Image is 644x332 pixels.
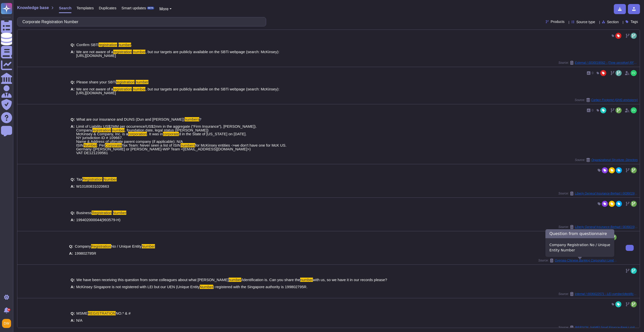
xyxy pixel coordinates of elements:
[229,278,242,282] mark: number
[92,128,111,132] mark: registration
[185,117,199,121] mark: numbers
[591,98,638,102] span: Carbon Footprint (GHG emissions)
[20,17,261,26] input: Search a question or template...
[76,80,116,84] span: Please share your SBTi
[575,225,638,228] span: Liberty General Insurance Berhad / 0000019169 - RE: [EXT]IA Supporting Document
[76,87,279,95] span: , but our targets are publicly available on the SBTi webpage (search: McKinsey): [URL][DOMAIN_NAME]
[558,191,638,195] span: Source:
[558,225,638,229] span: Source:
[76,318,83,322] span: N/A
[76,211,92,215] span: Business
[128,132,147,136] mark: corporation
[630,20,638,23] span: Tags
[76,184,109,188] span: W10180831020663
[199,117,201,121] span: ?
[105,143,122,147] mark: Corporate
[76,311,88,315] span: MSME
[75,244,91,248] span: Company
[147,7,154,10] div: BETA
[71,87,75,95] b: A:
[71,124,75,155] b: A:
[69,244,73,248] b: Q:
[71,184,75,188] b: A:
[76,128,209,136] span: , foundation date, legal status ([PERSON_NAME]) McKinsey & Company, Inc. is a
[163,132,179,136] mark: corporate
[71,80,75,84] b: Q:
[71,211,75,215] b: Q:
[76,177,82,181] span: Tax
[116,311,131,315] span: NO.* & #
[159,7,168,11] span: More
[113,50,132,54] mark: registration
[131,43,132,47] span: .
[575,98,638,102] span: Source:
[592,72,593,75] span: 0
[122,6,146,10] span: Smart updates
[575,158,638,162] span: Source:
[91,244,111,248] mark: Registration
[142,244,155,248] mark: Number
[76,43,99,47] span: Confirm SBTi
[200,285,213,289] mark: Number
[71,50,75,57] b: A:
[631,107,637,113] img: user
[7,308,10,311] div: 9+
[71,218,75,222] b: A:
[97,143,105,147] span: : Per
[558,61,638,65] span: Source:
[84,143,97,147] mark: Number
[75,251,96,255] span: 199802795R
[71,311,75,315] b: Q:
[111,244,142,248] span: No / Unique Entity
[76,50,279,58] span: , but our targets are publicly available on the SBTi webpage (search: McKinsey): [URL][DOMAIN_NAME]
[69,251,73,255] b: A:
[118,43,131,47] mark: number
[558,292,638,296] span: Source:
[88,311,116,315] mark: REGISTRATION
[76,117,185,121] span: What are our insurance and DUNS (Dun and [PERSON_NAME])
[591,158,638,161] span: Organizational Structure- Directors
[76,6,94,10] span: Templates
[71,117,75,121] b: Q:
[71,43,75,47] b: Q:
[558,325,638,329] span: Source:
[113,87,132,91] mark: registration
[551,20,565,23] span: Products
[545,238,614,257] div: Company Registration No / Unique Entity Number
[576,20,595,24] span: Source type
[1,318,15,329] button: user
[2,319,11,328] img: user
[575,326,638,329] span: [PERSON_NAME] Small Finance Bank Limited / 0000015666 - FW: [PERSON_NAME] SFB - Vendor creation r...
[71,278,75,282] b: Q:
[112,128,125,132] mark: number
[92,211,112,215] mark: Registration
[133,87,145,91] mark: number
[71,285,75,289] b: A:
[71,177,75,181] b: Q:
[103,177,117,181] mark: Number
[76,285,200,289] span: McKinsey Singapore is not registered with LEI but our UEN (Unique Entity
[631,70,637,76] img: user
[116,80,135,84] mark: registration
[159,6,172,12] button: More
[59,6,71,10] span: Search
[76,124,257,132] span: Limit of Liability US$2MM per occurrence/US$2mm in the aggregate (“Firm Insurance”), [PERSON_NAME...
[76,143,287,155] span: for McKinsey entities ->we don't have one for McK US. Germany ([PERSON_NAME] or [PERSON_NAME]-WIP...
[575,61,638,64] span: External / 0000019562 - [Time sensitive] RFP sustainability asks for a major client
[76,278,229,282] span: We have been receiving this question from some colleagues about what [PERSON_NAME]
[575,292,638,295] span: Internal / 0000022571 - LEI number/identification
[99,6,116,10] span: Duplicates
[592,109,593,112] span: 0
[17,6,49,10] span: Knowledge base
[538,258,618,262] span: Source:
[122,143,181,147] span: Tax Team: Never seen a list of ISIN
[213,285,307,289] span: ) registered with the Singapore authority is 199802795R.
[76,218,120,222] span: 199402000044(993579-H)
[76,87,113,91] span: We are not aware of a
[71,318,75,322] b: A:
[147,132,163,136] span: . It was in
[76,50,113,54] span: We are not aware of a
[607,20,619,24] span: Section
[76,132,247,147] span: d in the State of [US_STATE] on [DATE]. NY jurisdiction ID # 109667. Name & Address of ultimate p...
[575,192,638,195] span: Liberty General Insurance Berhad / 0000019169 - RE: [EXT]IA Supporting Document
